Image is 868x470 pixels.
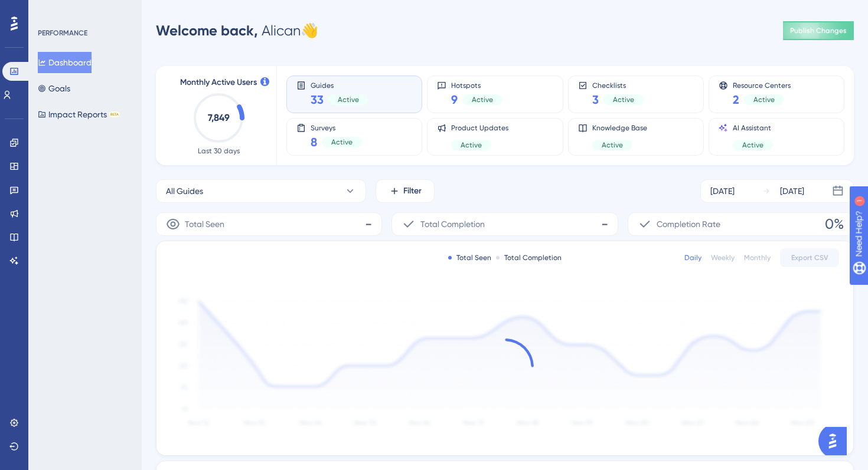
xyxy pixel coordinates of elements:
button: Filter [376,179,435,203]
span: 9 [451,91,458,108]
iframe: UserGuiding AI Assistant Launcher [818,423,854,459]
text: 7,849 [208,112,230,123]
span: Checklists [592,81,644,89]
span: Active [472,95,493,104]
div: Weekly [711,253,735,262]
button: Impact ReportsBETA [38,104,120,125]
span: Monthly Active Users [180,75,257,90]
span: AI Assistant [733,123,773,133]
div: Monthly [744,253,771,262]
span: 0% [825,215,844,234]
span: All Guides [166,184,203,198]
span: - [365,215,372,234]
span: Welcome back, [156,22,258,39]
span: Knowledge Base [592,123,647,133]
button: Export CSV [780,248,839,267]
span: 8 [311,134,317,150]
span: Total Seen [185,217,224,231]
div: BETA [109,111,120,117]
span: Hotspots [451,81,502,89]
span: 3 [592,91,599,108]
span: Filter [403,184,422,198]
div: Total Seen [448,253,491,262]
div: PERFORMANCE [38,28,87,38]
span: Resource Centers [733,81,791,89]
span: Completion Rate [657,217,720,231]
div: Daily [684,253,701,262]
div: [DATE] [710,184,735,198]
div: 1 [82,6,86,15]
button: Dashboard [38,52,92,73]
span: Active [338,95,359,104]
div: Total Completion [496,253,562,262]
span: Publish Changes [790,26,847,35]
span: Active [461,140,482,150]
span: 2 [733,91,739,108]
span: Export CSV [791,253,828,262]
span: Need Help? [28,3,74,17]
span: Active [742,140,763,150]
span: Active [613,95,634,104]
span: Guides [311,81,368,89]
span: Active [331,137,353,147]
button: Goals [38,78,70,99]
span: Active [753,95,775,104]
span: 33 [311,91,324,108]
span: Surveys [311,123,362,132]
span: Total Completion [420,217,485,231]
div: [DATE] [780,184,804,198]
span: Active [602,140,623,150]
span: Product Updates [451,123,508,133]
button: Publish Changes [783,21,854,40]
div: Alican 👋 [156,21,318,40]
button: All Guides [156,179,366,203]
span: Last 30 days [198,146,240,156]
span: - [601,215,608,234]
